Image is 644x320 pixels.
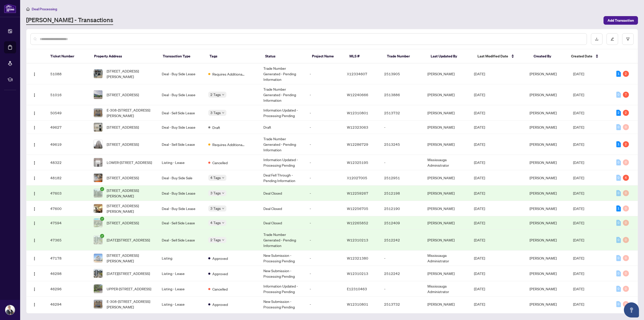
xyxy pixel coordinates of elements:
[380,134,423,155] td: 2513245
[616,71,621,77] div: 1
[616,255,621,261] div: 0
[212,256,228,261] span: Approved
[30,269,38,277] button: Logo
[158,201,204,216] td: Deal - Buy Side Lease
[423,230,470,251] td: [PERSON_NAME]
[107,124,139,130] span: [STREET_ADDRESS]
[616,110,621,116] div: 2
[222,192,224,194] span: down
[107,271,150,276] span: [DATE][STREET_ADDRESS]
[573,206,584,211] span: [DATE]
[107,188,154,199] span: [STREET_ADDRESS][PERSON_NAME]
[306,201,343,216] td: -
[46,230,90,251] td: 47365
[474,256,485,260] span: [DATE]
[611,37,614,41] span: edit
[623,159,629,165] div: 0
[100,234,104,238] span: check-circle
[46,105,90,121] td: 50549
[159,49,206,63] th: Transaction Type
[94,90,102,99] img: thumbnail-img
[530,125,557,129] span: [PERSON_NAME]
[573,111,584,115] span: [DATE]
[608,16,634,24] span: Add Transaction
[423,251,470,266] td: Mississauga Administrator
[380,84,423,105] td: 2513886
[474,160,485,165] span: [DATE]
[259,170,306,186] td: Deal Fell Through - Pending Information
[46,170,90,186] td: 48182
[423,266,470,281] td: [PERSON_NAME]
[107,141,139,147] span: [STREET_ADDRESS]
[530,142,557,147] span: [PERSON_NAME]
[573,287,584,291] span: [DATE]
[210,237,221,243] span: 2 Tags
[259,155,306,170] td: Information Updated - Processing Pending
[573,72,584,76] span: [DATE]
[616,220,621,226] div: 0
[423,134,470,155] td: [PERSON_NAME]
[573,238,584,242] span: [DATE]
[222,93,224,96] span: down
[623,205,629,211] div: 0
[306,266,343,281] td: -
[616,92,621,98] div: 0
[26,16,113,25] a: [PERSON_NAME] - Transactions
[210,92,221,97] span: 2 Tags
[46,201,90,216] td: 47600
[306,216,343,230] td: -
[573,256,584,260] span: [DATE]
[347,271,368,276] span: W12310213
[623,141,629,147] div: 2
[603,16,638,25] button: Add Transaction
[46,134,90,155] td: 49619
[347,206,368,211] span: W12256705
[30,109,38,117] button: Logo
[94,254,102,262] img: thumbnail-img
[474,125,485,129] span: [DATE]
[259,105,306,121] td: Information Updated - Processing Pending
[530,221,557,225] span: [PERSON_NAME]
[380,155,423,170] td: -
[222,239,224,241] span: down
[380,266,423,281] td: 2512242
[306,281,343,297] td: -
[90,49,159,63] th: Property Address
[30,158,38,166] button: Logo
[32,257,36,261] img: Logo
[347,221,368,225] span: W12265852
[158,105,204,121] td: Deal - Sell Side Lease
[158,84,204,105] td: Deal - Buy Side Lease
[259,121,306,134] td: Draft
[32,207,36,211] img: Logo
[380,186,423,201] td: 2512198
[107,220,139,226] span: [STREET_ADDRESS]
[616,141,621,147] div: 1
[347,191,368,195] span: W12259267
[259,230,306,251] td: Trade Number Generated - Pending Information
[107,107,154,118] span: E-308-[STREET_ADDRESS][PERSON_NAME]
[158,134,204,155] td: Deal - Sell Side Lease
[474,142,485,147] span: [DATE]
[347,92,368,97] span: W12240666
[623,110,629,116] div: 2
[347,287,367,291] span: E12310463
[107,237,150,243] span: [DATE][STREET_ADDRESS]
[222,222,224,224] span: down
[474,72,485,76] span: [DATE]
[30,123,38,131] button: Logo
[347,238,368,242] span: W12310213
[32,7,57,11] span: Deal Processing
[474,111,485,115] span: [DATE]
[616,205,621,211] div: 1
[306,170,343,186] td: -
[100,217,104,221] span: check-circle
[32,126,36,130] img: Logo
[347,302,368,306] span: W12310801
[212,160,228,165] span: Cancelled
[347,175,367,180] span: X12027005
[158,297,204,312] td: Listing - Lease
[530,256,557,260] span: [PERSON_NAME]
[94,189,102,197] img: thumbnail-img
[306,186,343,201] td: -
